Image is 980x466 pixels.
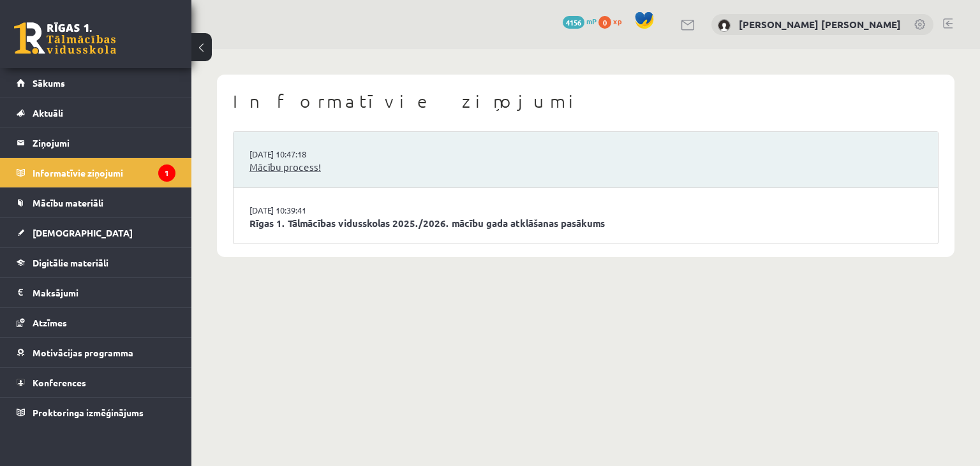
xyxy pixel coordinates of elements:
span: [DEMOGRAPHIC_DATA] [33,227,133,238]
a: Mācību process! [249,160,922,175]
a: Maksājumi [17,278,175,307]
a: Aktuāli [17,98,175,127]
h1: Informatīvie ziņojumi [233,91,939,112]
span: mP [586,16,597,26]
a: Atzīmes [17,308,175,337]
span: xp [613,16,621,26]
span: Atzīmes [33,317,67,328]
i: 1 [158,164,175,182]
span: 0 [598,16,611,29]
span: Sākums [33,77,65,89]
a: Digitālie materiāli [17,248,175,277]
span: Mācību materiāli [33,197,103,208]
a: [DATE] 10:39:41 [249,204,345,217]
a: 0 xp [598,16,628,26]
a: Informatīvie ziņojumi1 [17,158,175,187]
img: Emīlija Krista Bērziņa [718,19,731,32]
span: Konferences [33,377,86,388]
a: Konferences [17,368,175,397]
legend: Maksājumi [33,278,175,307]
a: Mācību materiāli [17,188,175,217]
a: Ziņojumi [17,128,175,157]
a: Rīgas 1. Tālmācības vidusskolas 2025./2026. mācību gada atklāšanas pasākums [249,216,922,231]
a: [DEMOGRAPHIC_DATA] [17,218,175,247]
a: Rīgas 1. Tālmācības vidusskola [14,22,116,54]
a: Sākums [17,68,175,98]
span: Motivācijas programma [33,347,133,358]
a: [PERSON_NAME] [PERSON_NAME] [739,18,901,31]
span: 4156 [563,16,584,29]
span: Digitālie materiāli [33,257,108,268]
legend: Informatīvie ziņojumi [33,158,175,187]
a: Motivācijas programma [17,338,175,367]
span: Aktuāli [33,107,63,119]
a: [DATE] 10:47:18 [249,148,345,161]
legend: Ziņojumi [33,128,175,157]
a: 4156 mP [563,16,597,26]
span: Proktoringa izmēģinājums [33,407,144,418]
a: Proktoringa izmēģinājums [17,398,175,427]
